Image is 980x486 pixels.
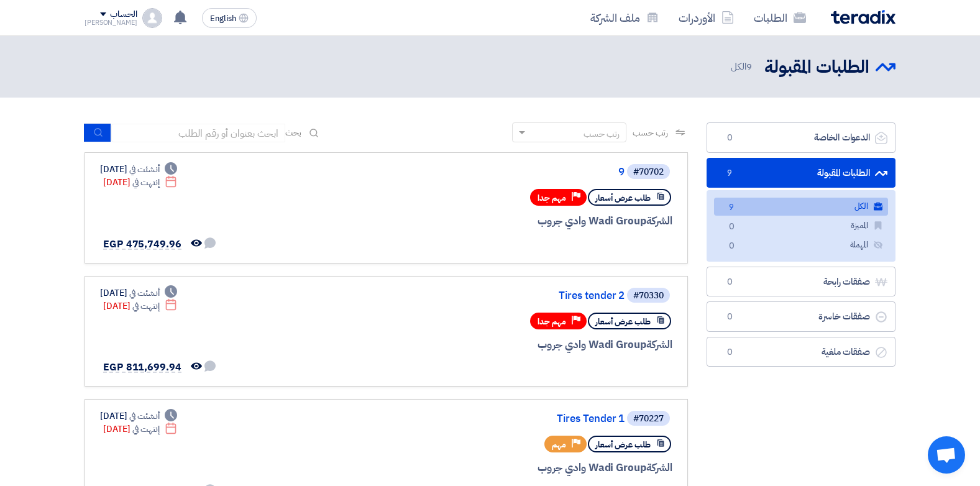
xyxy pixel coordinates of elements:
span: طلب عرض أسعار [595,192,651,204]
a: الطلبات المقبولة9 [707,158,895,188]
input: ابحث بعنوان أو رقم الطلب [111,124,285,142]
div: [PERSON_NAME] [85,19,137,26]
span: 9 [724,201,739,214]
span: أنشئت في [129,163,159,176]
a: صفقات خاسرة0 [707,301,895,332]
span: مهم جدا [538,316,566,328]
span: إنتهت في [132,300,159,313]
span: 0 [722,276,737,288]
div: #70227 [633,415,664,423]
a: ملف الشركة [580,3,669,32]
a: الطلبات [744,3,816,32]
div: Wadi Group وادي جروب [373,213,672,229]
span: 9 [722,167,737,180]
a: Tires Tender 1 [376,413,625,424]
span: 0 [724,240,739,253]
a: Open chat [928,436,965,474]
span: 0 [722,132,737,144]
div: #70702 [633,168,664,177]
span: الشركة [646,460,673,475]
span: EGP 811,699.94 [103,360,181,375]
img: profile_test.png [142,8,162,28]
span: أنشئت في [129,410,159,423]
span: 9 [746,60,752,73]
span: أنشئت في [129,287,159,300]
span: الشركة [646,213,673,229]
div: [DATE] [103,176,177,189]
span: رتب حسب [633,126,668,139]
span: الشركة [646,337,673,352]
div: الحساب [110,9,137,20]
span: طلب عرض أسعار [595,439,651,451]
a: 9 [376,167,625,178]
a: المهملة [714,236,888,254]
span: إنتهت في [132,176,159,189]
a: المميزة [714,217,888,235]
span: الكل [731,60,754,74]
div: Wadi Group وادي جروب [373,460,672,476]
a: صفقات ملغية0 [707,337,895,367]
span: 0 [722,311,737,323]
a: الأوردرات [669,3,744,32]
span: EGP 475,749.96 [103,237,181,252]
span: طلب عرض أسعار [595,316,651,328]
span: English [210,14,236,23]
a: الكل [714,198,888,216]
span: 0 [722,346,737,359]
div: [DATE] [103,300,177,313]
span: مهم جدا [538,192,566,204]
a: الدعوات الخاصة0 [707,122,895,153]
div: #70330 [633,291,664,300]
div: [DATE] [100,410,177,423]
h2: الطلبات المقبولة [764,55,869,80]
span: إنتهت في [132,423,159,436]
div: [DATE] [100,163,177,176]
span: 0 [724,221,739,234]
span: بحث [285,126,301,139]
span: مهم [552,439,566,451]
div: رتب حسب [584,127,620,140]
a: Tires tender 2 [376,290,625,301]
div: [DATE] [103,423,177,436]
div: [DATE] [100,287,177,300]
button: English [202,8,257,28]
div: Wadi Group وادي جروب [373,337,672,353]
a: صفقات رابحة0 [707,267,895,297]
img: Teradix logo [831,10,895,24]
